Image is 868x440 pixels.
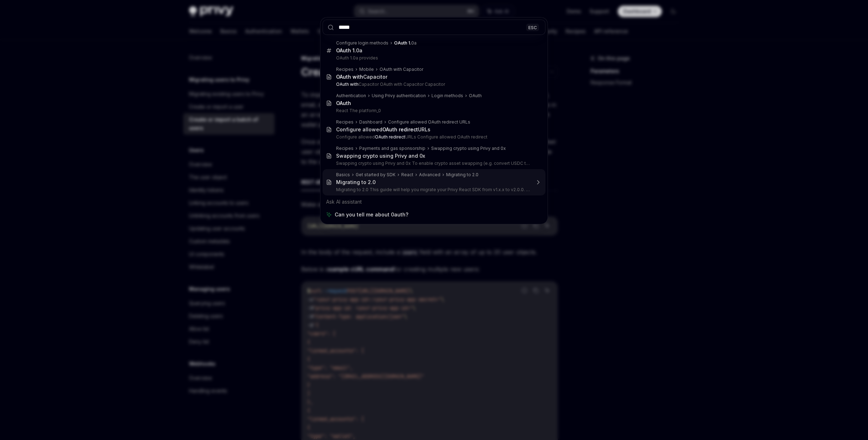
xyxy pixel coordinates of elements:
[336,100,351,106] b: OAuth
[419,172,440,178] div: Advanced
[336,47,362,54] div: 0a
[336,82,530,87] p: Capacitor OAuth with Capacitor Capacitor
[336,82,359,87] b: OAuth with
[336,93,366,99] div: Authentication
[394,40,411,46] b: OAuth 1.
[336,74,363,80] b: OAuth with
[401,172,413,178] div: React
[336,153,425,159] div: Swapping crypto using Privy and 0x
[432,93,463,99] div: Login methods
[388,119,470,125] div: Configure allowed OAuth redirect URLs
[394,40,417,46] div: 0a
[380,67,423,72] div: OAuth with Capacitor
[336,179,376,185] div: Migrating to 2.0
[356,172,396,178] div: Get started by SDK
[336,146,354,151] div: Recipes
[446,172,479,178] div: Migrating to 2.0
[336,55,530,61] p: OAuth 1.0a provides
[336,126,430,133] div: Configure allowed URLs
[336,40,388,46] div: Configure login methods
[336,74,387,80] div: Capacitor
[359,67,374,72] div: Mobile
[431,146,506,151] div: Swapping crypto using Privy and 0x
[382,126,418,132] b: OAuth redirect
[372,93,426,99] div: Using Privy authentication
[323,195,545,208] div: Ask AI assistant
[336,187,530,193] p: Migrating to 2.0 This guide will help you migrate your Privy React SDK from v1.x.x to v2.0.0. To ins
[336,67,354,72] div: Recipes
[336,47,356,53] b: OAuth 1.
[336,108,530,114] p: React The platform_0
[336,161,530,166] p: Swapping crypto using Privy and 0x To enable crypto asset swapping (e.g. convert USDC to ETH), you c
[526,23,539,31] div: ESC
[359,119,382,125] div: Dashboard
[336,172,350,178] div: Basics
[375,134,405,140] b: OAuth redirect
[335,211,408,218] span: Can you tell me about 0auth?
[469,93,482,99] div: OAuth
[359,146,425,151] div: Payments and gas sponsorship
[336,134,530,140] p: Configure allowed URLs Configure allowed OAuth redirect
[336,119,354,125] div: Recipes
